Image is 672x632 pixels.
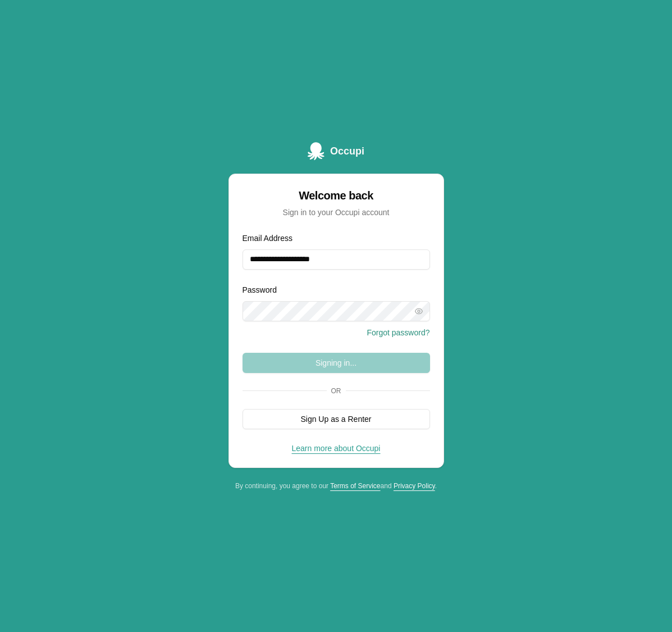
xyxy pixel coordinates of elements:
[327,387,346,395] span: Or
[308,142,364,160] a: Occupi
[367,327,429,338] button: Forgot password?
[243,234,292,243] label: Email Address
[330,482,380,490] a: Terms of Service
[228,481,444,490] div: By continuing, you agree to our and .
[330,143,364,159] span: Occupi
[394,482,435,490] a: Privacy Policy
[292,444,381,453] a: Learn more about Occupi
[243,207,430,218] div: Sign in to your Occupi account
[243,409,430,429] button: Sign Up as a Renter
[243,188,430,203] div: Welcome back
[243,285,277,294] label: Password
